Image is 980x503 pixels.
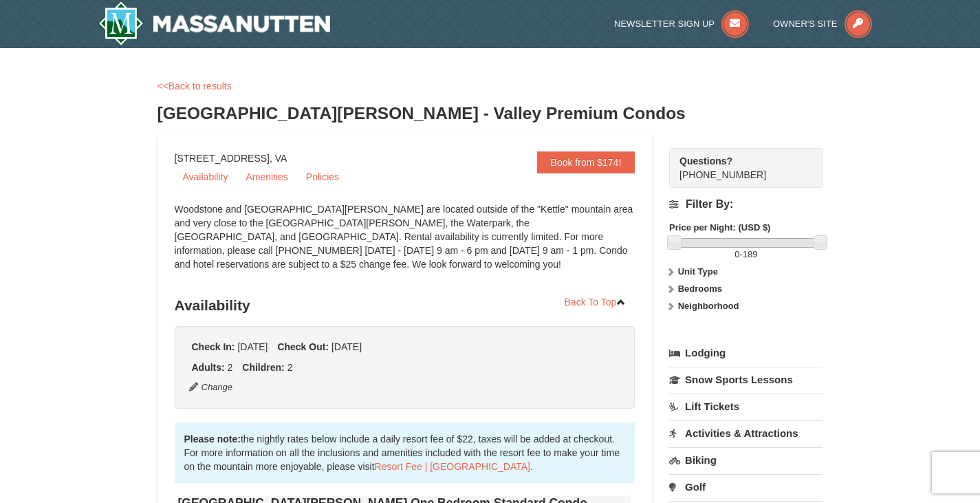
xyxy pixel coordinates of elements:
a: Activities & Attractions [669,420,823,446]
a: Massanutten Resort [98,1,331,45]
span: 189 [743,249,758,259]
strong: Price per Night: (USD $) [669,222,770,233]
a: Golf [669,474,823,500]
a: Resort Fee | [GEOGRAPHIC_DATA] [375,461,530,472]
strong: Bedrooms [678,283,722,294]
a: Policies [298,167,347,187]
a: Back To Top [556,292,635,312]
a: Snow Sports Lessons [669,367,823,392]
a: Lift Tickets [669,394,823,419]
div: Woodstone and [GEOGRAPHIC_DATA][PERSON_NAME] are located outside of the "Kettle" mountain area an... [175,202,635,285]
span: [DATE] [237,341,268,352]
strong: Children: [242,362,284,373]
img: Massanutten Resort Logo [98,1,331,45]
a: Lodging [669,341,823,365]
strong: Check In: [192,341,235,352]
a: Biking [669,447,823,473]
span: 2 [287,362,293,373]
strong: Check Out: [277,341,329,352]
strong: Neighborhood [678,301,739,311]
h3: Availability [175,292,635,319]
h4: Filter By: [669,198,823,211]
a: Availability [175,167,237,187]
a: Book from $174! [537,151,635,173]
span: [PHONE_NUMBER] [679,154,798,180]
strong: Unit Type [678,266,718,277]
strong: Adults: [192,362,225,373]
span: Newsletter Sign Up [614,19,715,29]
button: Change [188,380,234,395]
h3: [GEOGRAPHIC_DATA][PERSON_NAME] - Valley Premium Condos [157,100,823,127]
a: <<Back to results [157,81,232,92]
strong: Questions? [679,156,732,167]
strong: Please note: [184,434,241,445]
span: Owner's Site [773,19,838,29]
div: the nightly rates below include a daily resort fee of $22, taxes will be added at checkout. For m... [175,422,635,483]
span: [DATE] [331,341,362,352]
a: Amenities [237,167,296,187]
span: 0 [734,249,739,259]
span: 2 [228,362,233,373]
a: Newsletter Sign Up [614,19,749,29]
label: - [669,248,823,261]
a: Owner's Site [773,19,872,29]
